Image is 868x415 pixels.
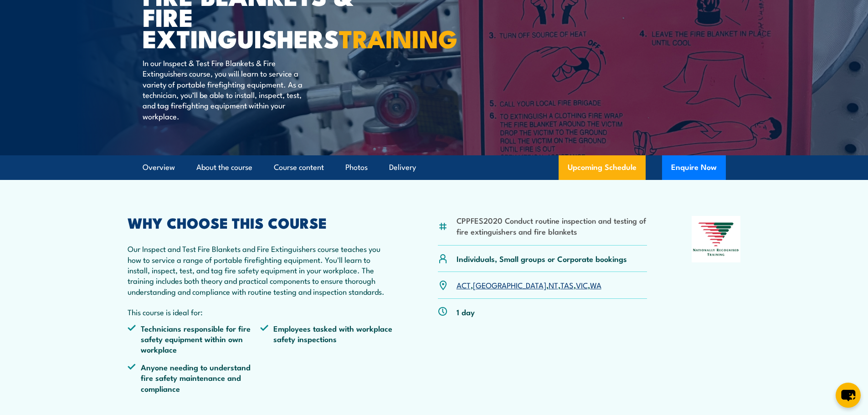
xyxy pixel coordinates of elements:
[457,253,627,264] p: Individuals, Small groups or Corporate bookings
[128,216,394,229] h2: WHY CHOOSE THIS COURSE
[457,215,647,236] li: CPPFES2020 Conduct routine inspection and testing of fire extinguishers and fire blankets
[274,155,324,179] a: Course content
[128,323,261,355] li: Technicians responsible for fire safety equipment within own workplace
[549,279,558,290] a: NT
[389,155,416,179] a: Delivery
[662,155,726,180] button: Enquire Now
[128,243,394,297] p: Our Inspect and Test Fire Blankets and Fire Extinguishers course teaches you how to service a ran...
[143,155,175,179] a: Overview
[457,307,475,317] p: 1 day
[836,383,861,408] button: chat-button
[560,279,574,290] a: TAS
[559,155,646,180] a: Upcoming Schedule
[692,216,741,262] img: Nationally Recognised Training logo.
[473,279,546,290] a: [GEOGRAPHIC_DATA]
[576,279,588,290] a: VIC
[339,19,457,56] strong: TRAINING
[345,155,368,179] a: Photos
[128,307,394,317] p: This course is ideal for:
[590,279,601,290] a: WA
[260,323,393,355] li: Employees tasked with workplace safety inspections
[143,57,309,121] p: In our Inspect & Test Fire Blankets & Fire Extinguishers course, you will learn to service a vari...
[196,155,252,179] a: About the course
[457,279,471,290] a: ACT
[457,280,601,290] p: , , , , ,
[128,362,261,394] li: Anyone needing to understand fire safety maintenance and compliance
